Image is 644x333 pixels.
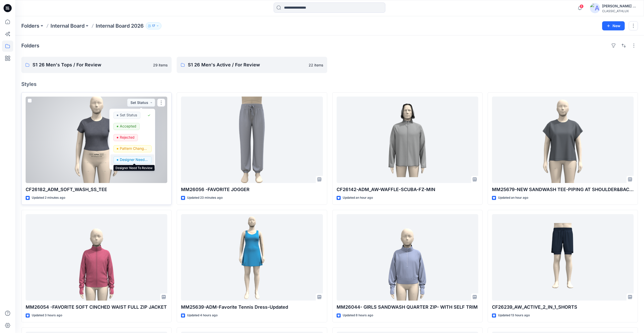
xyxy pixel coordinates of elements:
p: CF26182_ADM_SOFT_WASH_SS_TEE [26,186,167,193]
img: avatar [590,3,600,13]
p: Updated 3 hours ago [32,313,62,318]
p: Designer Need To Review [120,156,148,163]
p: Internal Board 2026 [96,22,144,29]
div: CLASSIC_ATHLUX [602,9,638,13]
p: MM26056 -FAVORITE JOGGER [181,186,323,193]
a: CF26142-ADM_AW-WAFFLE-SCUBA-FZ-MIN [337,97,478,183]
p: 29 items [153,62,168,68]
p: CF26142-ADM_AW-WAFFLE-SCUBA-FZ-MIN [337,186,478,193]
p: MM26044- GIRLS SANDWASH QUARTER ZIP- WITH SELF TRIM [337,304,478,311]
h4: Styles [21,81,638,87]
p: MM26054 -FAVORITE SOFT CINCHED WAIST FULL ZIP JACKET [26,304,167,311]
a: CF26182_ADM_SOFT_WASH_SS_TEE [26,97,167,183]
a: CF26239_AW_ACTIVE_2_IN_1_SHORTS [492,214,634,301]
a: MM26054 -FAVORITE SOFT CINCHED WAIST FULL ZIP JACKET [26,214,167,301]
h4: Folders [21,43,39,49]
p: Rejected [120,134,135,141]
a: S1 26 Men's Active / For Review22 items [177,57,327,73]
p: 17 [152,23,155,29]
p: Dropped \ Not proceeding [120,168,148,174]
p: Updated 8 hours ago [343,313,373,318]
span: 8 [580,4,584,8]
a: S1 26 Men's Tops / For Review29 items [21,57,172,73]
p: Updated 2 minutes ago [32,195,65,200]
p: 22 items [309,62,323,68]
p: Updated an hour ago [498,195,528,200]
a: MM25639-ADM-Favorite Tennis Dress-Updated [181,214,323,301]
p: Updated 13 hours ago [498,313,530,318]
a: Internal Board [51,22,85,29]
p: MM25679-NEW SANDWASH TEE-PIPING AT SHOULDER&BACK YOKE [492,186,634,193]
button: New [602,21,625,30]
p: Set Status [120,112,137,118]
p: Accepted [120,123,136,129]
a: Folders [21,22,39,29]
a: MM26056 -FAVORITE JOGGER [181,97,323,183]
p: Pattern Changes Requested [120,145,148,152]
p: S1 26 Men's Active / For Review [188,61,305,68]
p: Updated 23 minutes ago [187,195,223,200]
p: MM25639-ADM-Favorite Tennis Dress-Updated [181,304,323,311]
p: Updated an hour ago [343,195,373,200]
p: Updated 4 hours ago [187,313,218,318]
button: 17 [146,22,161,29]
a: MM25679-NEW SANDWASH TEE-PIPING AT SHOULDER&BACK YOKE [492,97,634,183]
a: MM26044- GIRLS SANDWASH QUARTER ZIP- WITH SELF TRIM [337,214,478,301]
p: S1 26 Men's Tops / For Review [32,61,150,68]
div: [PERSON_NAME] Cfai [602,3,638,9]
p: CF26239_AW_ACTIVE_2_IN_1_SHORTS [492,304,634,311]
